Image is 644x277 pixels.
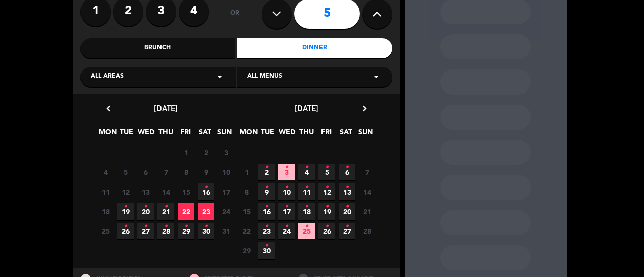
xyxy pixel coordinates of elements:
[198,144,214,161] span: 2
[80,38,235,58] div: Brunch
[164,199,168,215] i: •
[345,199,349,215] i: •
[157,223,174,239] span: 28
[318,203,335,220] span: 19
[258,223,275,239] span: 23
[318,223,335,239] span: 26
[157,203,174,220] span: 21
[178,164,194,180] span: 8
[164,218,168,234] i: •
[258,203,275,220] span: 16
[157,164,174,180] span: 7
[198,203,214,220] span: 23
[99,126,115,143] span: MON
[154,103,178,113] span: [DATE]
[305,159,308,175] i: •
[137,223,154,239] span: 27
[318,126,335,143] span: FRI
[177,126,194,143] span: FRI
[218,144,234,161] span: 3
[157,183,174,200] span: 14
[144,199,147,215] i: •
[279,126,295,143] span: WED
[178,183,194,200] span: 15
[265,159,268,175] i: •
[265,179,268,195] i: •
[305,179,308,195] i: •
[318,164,335,180] span: 5
[359,223,375,239] span: 28
[237,38,392,58] div: Dinner
[278,223,295,239] span: 24
[218,183,234,200] span: 17
[285,218,288,234] i: •
[298,126,315,143] span: THU
[339,164,355,180] span: 6
[305,218,308,234] i: •
[178,203,194,220] span: 22
[285,159,288,175] i: •
[345,218,349,234] i: •
[214,71,226,83] i: arrow_drop_down
[345,159,349,175] i: •
[298,223,315,239] span: 25
[359,203,375,220] span: 21
[278,164,295,180] span: 3
[117,203,134,220] span: 19
[184,218,188,234] i: •
[370,71,382,83] i: arrow_drop_down
[359,164,375,180] span: 7
[247,72,282,82] span: All menus
[265,238,268,254] i: •
[117,223,134,239] span: 26
[137,203,154,220] span: 20
[124,199,127,215] i: •
[338,126,354,143] span: SAT
[97,203,114,220] span: 18
[285,199,288,215] i: •
[357,126,374,143] span: SUN
[144,218,147,234] i: •
[218,223,234,239] span: 31
[298,164,315,180] span: 4
[265,199,268,215] i: •
[339,203,355,220] span: 20
[298,183,315,200] span: 11
[197,126,213,143] span: SAT
[325,159,329,175] i: •
[238,164,255,180] span: 1
[259,126,276,143] span: TUE
[138,126,154,143] span: WED
[258,164,275,180] span: 2
[97,164,114,180] span: 4
[359,183,375,200] span: 14
[325,179,329,195] i: •
[318,183,335,200] span: 12
[157,126,174,143] span: THU
[298,203,315,220] span: 18
[325,199,329,215] i: •
[204,179,208,195] i: •
[97,183,114,200] span: 11
[345,179,349,195] i: •
[198,183,214,200] span: 16
[178,144,194,161] span: 1
[124,218,127,234] i: •
[238,203,255,220] span: 15
[339,183,355,200] span: 13
[325,218,329,234] i: •
[278,203,295,220] span: 17
[339,223,355,239] span: 27
[218,203,234,220] span: 24
[295,103,318,113] span: [DATE]
[97,223,114,239] span: 25
[118,126,135,143] span: TUE
[216,126,233,143] span: SUN
[258,242,275,259] span: 30
[117,164,134,180] span: 5
[204,218,208,234] i: •
[239,126,256,143] span: MON
[359,103,370,114] i: chevron_right
[238,223,255,239] span: 22
[258,183,275,200] span: 9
